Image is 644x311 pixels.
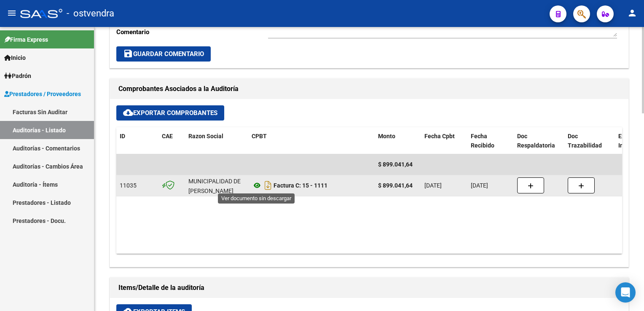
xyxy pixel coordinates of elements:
[158,127,185,155] datatable-header-cell: CAE
[517,133,555,149] span: Doc Respaldatoria
[421,127,467,155] datatable-header-cell: Fecha Cpbt
[564,127,615,155] datatable-header-cell: Doc Trazabilidad
[424,133,455,139] span: Fecha Cpbt
[274,182,327,189] strong: Factura C: 15 - 1111
[67,4,114,23] span: - ostvendra
[123,109,217,117] span: Exportar Comprobantes
[188,133,223,139] span: Razon Social
[118,281,620,295] h1: Items/Detalle de la auditoría
[116,46,211,62] button: Guardar Comentario
[7,8,17,18] mat-icon: menu
[116,27,268,37] p: Comentario
[188,177,245,196] div: MUNICIPALIDAD DE [PERSON_NAME]
[252,133,267,139] span: CPBT
[118,82,620,96] h1: Comprobantes Asociados a la Auditoría
[123,50,204,58] span: Guardar Comentario
[123,107,133,118] mat-icon: cloud_download
[514,127,564,155] datatable-header-cell: Doc Respaldatoria
[471,182,488,189] span: [DATE]
[4,53,26,62] span: Inicio
[471,133,494,149] span: Fecha Recibido
[378,182,413,189] strong: $ 899.041,64
[185,127,248,155] datatable-header-cell: Razon Social
[424,182,442,189] span: [DATE]
[568,133,602,149] span: Doc Trazabilidad
[378,133,395,139] span: Monto
[618,133,638,149] span: Expte. Interno
[4,89,81,99] span: Prestadores / Proveedores
[627,8,637,18] mat-icon: person
[4,35,48,44] span: Firma Express
[467,127,514,155] datatable-header-cell: Fecha Recibido
[123,48,133,59] mat-icon: save
[375,127,421,155] datatable-header-cell: Monto
[116,127,158,155] datatable-header-cell: ID
[615,282,636,303] div: Open Intercom Messenger
[263,179,274,192] i: Descargar documento
[116,105,224,121] button: Exportar Comprobantes
[120,133,125,139] span: ID
[162,133,173,139] span: CAE
[120,182,137,189] span: 11035
[4,71,31,80] span: Padrón
[378,161,413,168] span: $ 899.041,64
[248,127,375,155] datatable-header-cell: CPBT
